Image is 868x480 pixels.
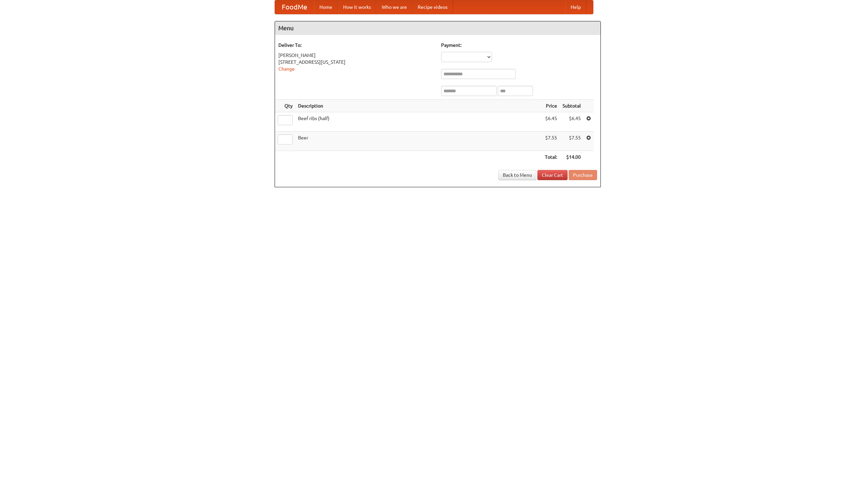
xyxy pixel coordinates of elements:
th: Price [542,100,560,112]
td: Beef ribs (half) [295,112,542,132]
th: Total: [542,151,560,164]
td: $7.55 [560,132,584,151]
th: $14.00 [560,151,584,164]
a: FoodMe [275,0,314,14]
button: Purchase [569,170,597,180]
td: $6.45 [560,112,584,132]
div: [PERSON_NAME] [278,52,434,59]
a: Help [565,0,586,14]
td: Beer [295,132,542,151]
a: Recipe videos [412,0,453,14]
td: $6.45 [542,112,560,132]
div: [STREET_ADDRESS][US_STATE] [278,59,434,65]
h5: Payment: [441,42,597,49]
a: Home [314,0,338,14]
a: Change [278,66,295,72]
th: Description [295,100,542,112]
a: How it works [338,0,376,14]
th: Qty [275,100,295,112]
h5: Deliver To: [278,42,434,49]
a: Back to Menu [498,170,536,180]
a: Clear Cart [537,170,568,180]
td: $7.55 [542,132,560,151]
a: Who we are [376,0,412,14]
th: Subtotal [560,100,584,112]
h4: Menu [275,21,600,35]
